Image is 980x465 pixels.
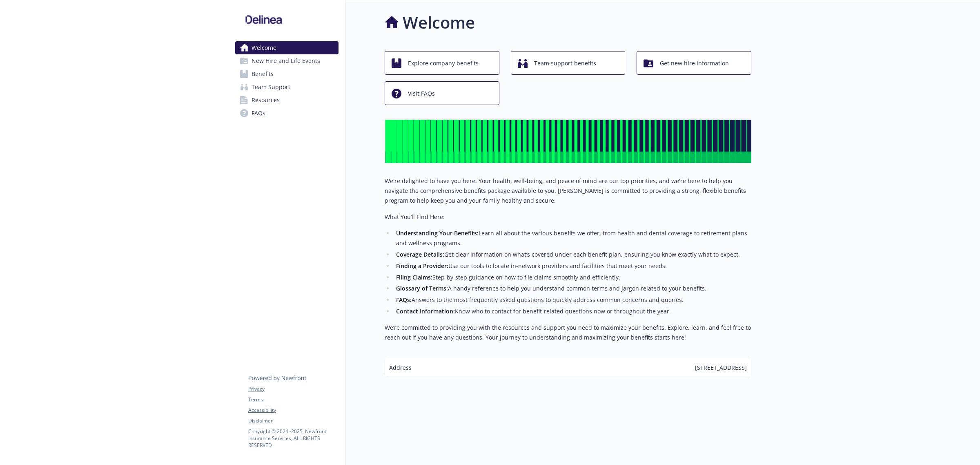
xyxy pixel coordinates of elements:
[235,107,339,120] a: FAQs
[248,385,338,393] a: Privacy
[389,363,412,372] span: Address
[511,51,626,75] button: Team support benefits
[396,296,412,304] strong: FAQs:
[248,407,338,414] a: Accessibility
[396,307,455,315] strong: Contact Information:
[396,229,479,237] strong: Understanding Your Benefits:
[394,250,751,259] li: Get clear information on what’s covered under each benefit plan, ensuring you know exactly what t...
[394,284,751,293] li: A handy reference to help you understand common terms and jargon related to your benefits.
[394,228,751,248] li: Learn all about the various benefits we offer, from health and dental coverage to retirement plan...
[252,41,276,54] span: Welcome
[408,56,479,71] span: Explore company benefits
[235,80,339,94] a: Team Support
[408,86,435,101] span: Visit FAQs
[534,56,596,71] span: Team support benefits
[248,417,338,425] a: Disclaimer
[695,363,747,372] span: [STREET_ADDRESS]
[660,56,729,71] span: Get new hire information
[235,67,339,80] a: Benefits
[394,295,751,305] li: Answers to the most frequently asked questions to quickly address common concerns and queries.
[396,250,444,258] strong: Coverage Details:
[403,10,475,35] h1: Welcome
[248,396,338,403] a: Terms
[396,284,448,292] strong: Glossary of Terms:
[637,51,751,75] button: Get new hire information
[385,176,751,206] p: We're delighted to have you here. Your health, well-being, and peace of mind are our top prioriti...
[396,262,448,270] strong: Finding a Provider:
[235,41,339,54] a: Welcome
[252,80,290,94] span: Team Support
[394,261,751,271] li: Use our tools to locate in-network providers and facilities that meet your needs.
[396,273,432,281] strong: Filing Claims:
[385,51,499,75] button: Explore company benefits
[235,94,339,107] a: Resources
[252,67,274,80] span: Benefits
[248,428,338,449] p: Copyright © 2024 - 2025 , Newfront Insurance Services, ALL RIGHTS RESERVED
[385,212,751,222] p: What You’ll Find Here:
[252,94,280,107] span: Resources
[394,273,751,282] li: Step-by-step guidance on how to file claims smoothly and efficiently.
[252,107,265,120] span: FAQs
[394,306,751,316] li: Know who to contact for benefit-related questions now or throughout the year.
[385,118,751,163] img: overview page banner
[252,54,320,67] span: New Hire and Life Events
[235,54,339,67] a: New Hire and Life Events
[385,81,499,105] button: Visit FAQs
[385,323,751,342] p: We’re committed to providing you with the resources and support you need to maximize your benefit...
